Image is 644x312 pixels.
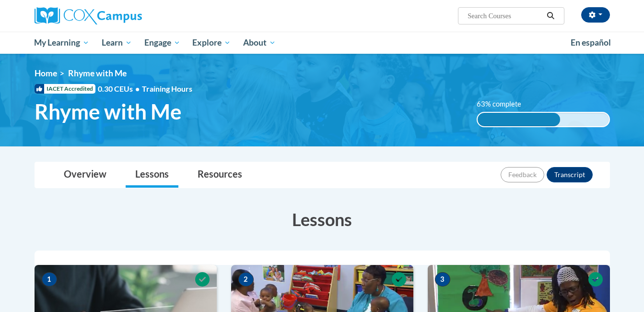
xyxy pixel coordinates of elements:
[102,37,132,48] span: Learn
[477,99,532,109] label: 63% complete
[95,32,138,54] a: Learn
[98,84,142,94] span: 0.30 CEUs
[581,7,610,23] button: Account Settings
[237,32,282,54] a: About
[547,167,593,182] button: Transcript
[54,162,116,188] a: Overview
[42,272,57,287] span: 1
[135,84,140,93] span: •
[34,37,89,48] span: My Learning
[501,167,544,182] button: Feedback
[28,32,96,54] a: My Learning
[138,32,187,54] a: Engage
[142,84,192,93] span: Training Hours
[243,37,276,48] span: About
[238,272,254,287] span: 2
[188,162,252,188] a: Resources
[543,10,558,22] button: Search
[186,32,237,54] a: Explore
[478,113,560,126] div: 63% complete
[35,7,142,24] img: Cox Campus
[192,37,231,48] span: Explore
[35,99,182,124] span: Rhyme with Me
[435,272,450,287] span: 3
[68,68,127,78] span: Rhyme with Me
[35,7,217,24] a: Cox Campus
[35,207,610,231] h3: Lessons
[144,37,180,48] span: Engage
[35,84,95,94] span: IACET Accredited
[35,68,57,78] a: Home
[467,10,543,22] input: Search Courses
[20,32,624,54] div: Main menu
[126,162,178,188] a: Lessons
[564,33,617,53] a: En español
[571,37,611,48] span: En español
